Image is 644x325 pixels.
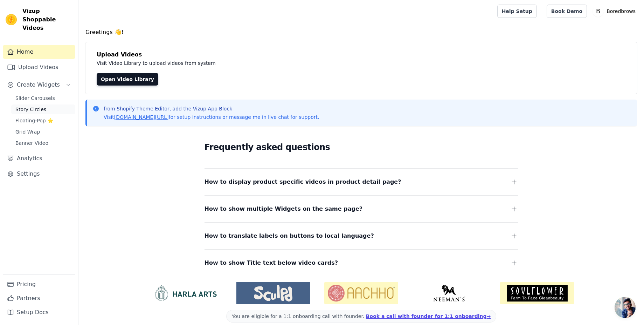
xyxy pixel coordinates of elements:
[205,177,518,187] button: How to display product specific videos in product detail page?
[97,50,626,59] h4: Upload Videos
[104,105,319,112] p: from Shopify Theme Editor, add the Vizup App Block
[15,140,48,147] span: Banner Video
[11,116,75,126] a: Floating-Pop ⭐
[497,5,537,18] a: Help Setup
[3,277,75,291] a: Pricing
[205,231,374,241] span: How to translate labels on buttons to local language?
[17,81,60,89] span: Create Widgets
[11,93,75,103] a: Slider Carousels
[3,45,75,59] a: Home
[97,59,410,67] p: Visit Video Library to upload videos from system
[596,8,600,15] text: B
[22,7,72,32] span: Vizup Shoppable Videos
[11,138,75,148] a: Banner Video
[205,204,518,214] button: How to show multiple Widgets on the same page?
[366,313,491,319] a: Book a call with founder for 1:1 onboarding
[604,5,638,18] p: Boredbrows
[236,285,310,302] img: Sculpd US
[615,297,636,318] div: Open chat
[6,14,17,25] img: Vizup
[15,95,55,102] span: Slider Carousels
[114,114,169,120] a: [DOMAIN_NAME][URL]
[547,5,587,18] a: Book Demo
[15,128,40,135] span: Grid Wrap
[97,73,158,86] a: Open Video Library
[3,291,75,305] a: Partners
[593,5,638,18] button: B Boredbrows
[11,104,75,114] a: Story Circles
[205,231,518,241] button: How to translate labels on buttons to local language?
[3,78,75,92] button: Create Widgets
[500,282,574,304] img: Soulflower
[148,285,222,302] img: HarlaArts
[205,204,363,214] span: How to show multiple Widgets on the same page?
[3,305,75,319] a: Setup Docs
[15,106,46,113] span: Story Circles
[3,151,75,165] a: Analytics
[412,285,486,302] img: Neeman's
[104,114,319,121] p: Visit for setup instructions or message me in live chat for support.
[3,167,75,181] a: Settings
[205,258,518,268] button: How to show Title text below video cards?
[3,60,75,74] a: Upload Videos
[11,127,75,137] a: Grid Wrap
[205,177,401,187] span: How to display product specific videos in product detail page?
[85,28,637,36] h4: Greetings 👋!
[205,140,518,154] h2: Frequently asked questions
[205,258,338,268] span: How to show Title text below video cards?
[324,282,398,304] img: Aachho
[15,117,53,124] span: Floating-Pop ⭐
